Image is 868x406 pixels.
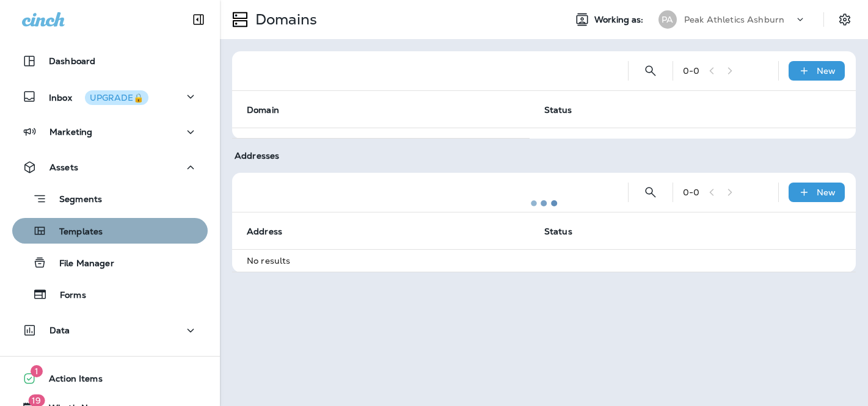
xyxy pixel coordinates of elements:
[90,93,144,102] div: UPGRADE🔒
[12,366,208,391] button: 1Action Items
[85,90,148,105] button: UPGRADE🔒
[49,325,70,335] p: Data
[49,90,148,103] p: Inbox
[12,155,208,179] button: Assets
[48,290,86,302] p: Forms
[49,127,92,137] p: Marketing
[12,281,208,307] button: Forms
[31,365,43,377] span: 1
[12,218,208,244] button: Templates
[47,227,103,238] p: Templates
[49,162,78,172] p: Assets
[12,49,208,73] button: Dashboard
[49,56,95,66] p: Dashboard
[47,194,102,206] p: Segments
[12,120,208,144] button: Marketing
[181,7,216,32] button: Collapse Sidebar
[37,374,103,388] span: Action Items
[12,84,208,109] button: InboxUPGRADE🔒
[817,66,836,76] p: New
[47,258,114,270] p: File Manager
[12,318,208,343] button: Data
[12,186,208,212] button: Segments
[12,250,208,275] button: File Manager
[817,187,836,197] p: New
